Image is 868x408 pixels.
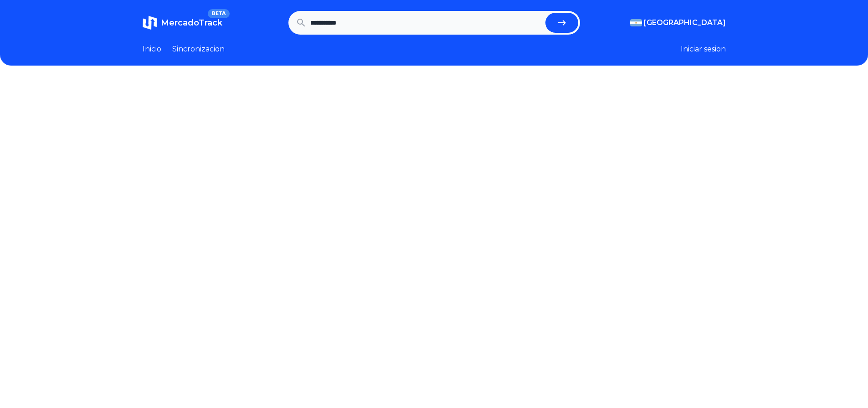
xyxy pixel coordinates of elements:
button: Iniciar sesion [681,44,726,55]
a: MercadoTrackBETA [143,15,222,30]
span: [GEOGRAPHIC_DATA] [644,17,726,28]
img: Argentina [630,19,642,26]
img: MercadoTrack [143,15,157,30]
span: BETA [208,9,229,18]
a: Inicio [143,44,161,55]
span: MercadoTrack [161,18,222,28]
button: [GEOGRAPHIC_DATA] [630,17,726,28]
a: Sincronizacion [172,44,225,55]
